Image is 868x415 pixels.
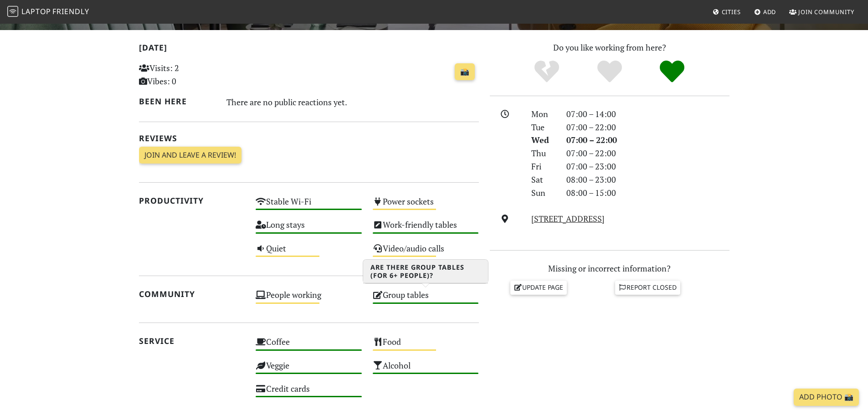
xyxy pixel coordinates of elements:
[794,389,859,406] a: Add Photo 📸
[561,133,735,147] div: 07:00 – 22:00
[561,186,735,200] div: 08:00 – 15:00
[709,4,745,20] a: Cities
[490,41,729,54] p: Do you like working from here?
[515,59,578,84] div: No
[367,241,484,264] div: Video/audio calls
[139,289,245,299] h2: Community
[139,196,245,205] h2: Productivity
[561,160,735,173] div: 07:00 – 23:00
[526,108,560,121] div: Mon
[561,108,735,121] div: 07:00 – 14:00
[786,4,858,20] a: Join Community
[139,43,479,56] h2: [DATE]
[510,281,567,294] a: Update page
[367,194,484,217] div: Power sockets
[578,59,641,84] div: Yes
[526,160,560,173] div: Fri
[250,334,367,358] div: Coffee
[367,358,484,381] div: Alcohol
[490,262,729,275] p: Missing or incorrect information?
[7,4,89,20] a: LaptopFriendly LaptopFriendly
[526,186,560,200] div: Sun
[561,173,735,186] div: 08:00 – 23:00
[250,381,367,405] div: Credit cards
[798,8,854,16] span: Join Community
[750,4,780,20] a: Add
[561,147,735,160] div: 07:00 – 22:00
[367,287,484,311] div: Group tables
[763,8,776,16] span: Add
[641,59,704,84] div: Definitely!
[250,194,367,217] div: Stable Wi-Fi
[561,121,735,134] div: 07:00 – 22:00
[21,6,51,16] span: Laptop
[139,336,245,346] h2: Service
[250,241,367,264] div: Quiet
[363,260,488,283] h3: Are there group tables (for 6+ people)?
[531,213,605,224] a: [STREET_ADDRESS]
[7,6,18,17] img: LaptopFriendly
[52,6,89,16] span: Friendly
[615,281,681,294] a: Report closed
[226,95,479,109] div: There are no public reactions yet.
[526,147,560,160] div: Thu
[139,133,479,143] h2: Reviews
[250,287,367,311] div: People working
[250,358,367,381] div: Veggie
[722,8,741,16] span: Cities
[367,217,484,241] div: Work-friendly tables
[526,121,560,134] div: Tue
[139,97,216,106] h2: Been here
[139,61,245,88] p: Visits: 2 Vibes: 0
[250,217,367,241] div: Long stays
[455,63,475,81] a: 📸
[139,147,241,164] a: Join and leave a review!
[526,173,560,186] div: Sat
[526,133,560,147] div: Wed
[367,334,484,358] div: Food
